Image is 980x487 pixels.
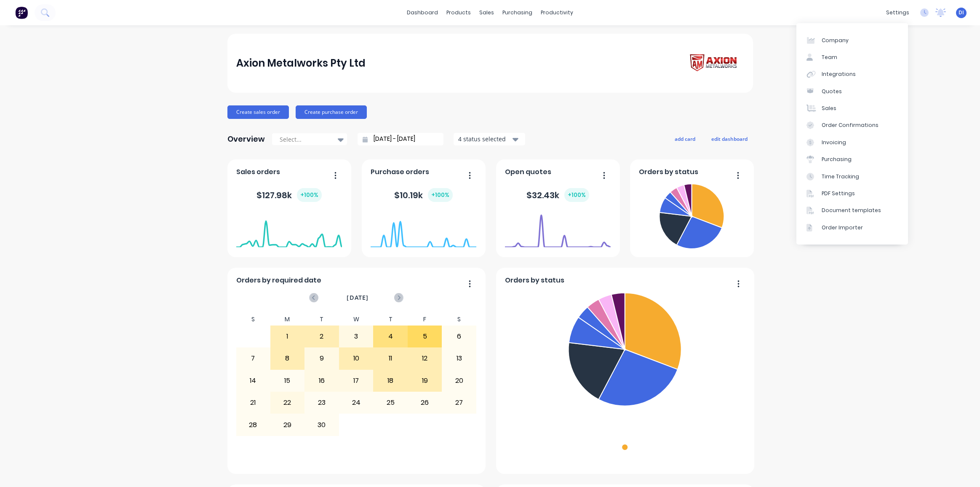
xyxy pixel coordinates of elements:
[442,392,476,413] div: 27
[305,326,339,347] div: 2
[796,83,908,100] a: Quotes
[796,49,908,66] a: Team
[271,348,304,369] div: 8
[822,173,859,180] div: Time Tracking
[270,313,305,326] div: M
[339,326,373,347] div: 3
[371,167,429,177] span: Purchase orders
[394,188,453,202] div: $ 10.19k
[271,414,304,435] div: 29
[256,188,322,202] div: $ 127.98k
[822,156,852,163] div: Purchasing
[347,293,369,302] span: [DATE]
[796,117,908,134] a: Order Confirmations
[822,37,849,44] div: Company
[458,135,511,143] div: 4 status selected
[271,370,304,391] div: 15
[796,185,908,202] a: PDF Settings
[403,6,442,19] a: dashboard
[339,392,373,413] div: 24
[475,6,498,19] div: sales
[296,105,367,119] button: Create purchase order
[442,6,475,19] div: products
[15,6,28,19] img: Factory
[822,105,836,112] div: Sales
[305,414,339,435] div: 30
[796,202,908,219] a: Document templates
[442,313,476,326] div: S
[454,133,525,145] button: 4 status selected
[297,188,322,202] div: + 100 %
[796,32,908,48] a: Company
[639,167,698,177] span: Orders by status
[236,348,270,369] div: 7
[236,55,366,72] div: Axion Metalworks Pty Ltd
[271,326,304,347] div: 1
[442,326,476,347] div: 6
[822,70,856,78] div: Integrations
[428,188,453,202] div: + 100 %
[537,6,577,19] div: productivity
[227,105,289,119] button: Create sales order
[408,348,442,369] div: 12
[796,168,908,185] a: Time Tracking
[236,414,270,435] div: 28
[796,66,908,83] a: Integrations
[374,348,407,369] div: 11
[305,348,339,369] div: 9
[408,326,442,347] div: 5
[796,219,908,236] a: Order Importer
[236,313,270,326] div: S
[822,121,879,129] div: Order Confirmations
[227,131,265,148] div: Overview
[339,313,374,326] div: W
[822,190,855,197] div: PDF Settings
[498,6,537,19] div: purchasing
[526,188,589,202] div: $ 32.43k
[374,370,407,391] div: 18
[882,6,913,19] div: settings
[822,88,842,95] div: Quotes
[669,133,701,144] button: add card
[564,188,589,202] div: + 100 %
[271,392,304,413] div: 22
[305,370,339,391] div: 16
[374,392,407,413] div: 25
[339,348,373,369] div: 10
[305,392,339,413] div: 23
[822,207,881,214] div: Document templates
[442,370,476,391] div: 20
[706,133,753,144] button: edit dashboard
[408,313,442,326] div: F
[408,370,442,391] div: 19
[796,151,908,168] a: Purchasing
[339,370,373,391] div: 17
[822,139,846,146] div: Invoicing
[505,167,551,177] span: Open quotes
[685,51,744,75] img: Axion Metalworks Pty Ltd
[236,370,270,391] div: 14
[304,313,339,326] div: T
[373,313,408,326] div: T
[236,392,270,413] div: 21
[374,326,407,347] div: 4
[408,392,442,413] div: 26
[236,167,280,177] span: Sales orders
[796,100,908,117] a: Sales
[796,134,908,151] a: Invoicing
[959,9,964,16] span: DI
[822,54,837,61] div: Team
[442,348,476,369] div: 13
[822,224,863,231] div: Order Importer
